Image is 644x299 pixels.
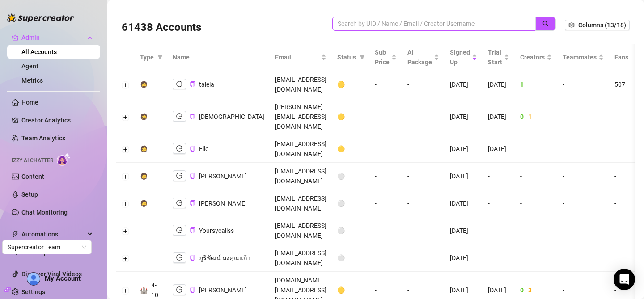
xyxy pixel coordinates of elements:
div: Open Intercom Messenger [614,269,635,290]
td: - [609,190,639,217]
td: - [402,217,445,244]
button: Copy Account UID [190,254,195,261]
h3: 61438 Accounts [122,21,201,35]
div: 🧔 [140,112,148,122]
span: Supercreator Team [8,240,86,254]
span: - [563,173,564,180]
span: Type [140,52,154,62]
span: 🟡 [337,81,345,88]
button: logout [173,170,186,181]
span: ⚪ [337,227,345,234]
span: build [4,286,11,293]
td: - [515,190,557,217]
button: Copy Account UID [190,173,195,179]
td: - [402,98,445,135]
a: Setup [21,191,38,198]
th: Email [270,44,332,71]
button: logout [173,111,186,122]
span: Creators [520,52,545,62]
span: logout [176,113,182,119]
button: Expand row [122,81,129,88]
span: - [563,145,564,152]
span: copy [190,114,195,119]
span: logout [176,254,182,261]
span: - [563,286,564,294]
span: logout [176,286,182,293]
span: Teammates [563,52,597,62]
td: - [369,163,402,190]
td: - [483,217,515,244]
td: - [369,71,402,98]
td: [EMAIL_ADDRESS][DOMAIN_NAME] [270,190,332,217]
td: [DATE] [483,135,515,163]
div: 🧔 [140,144,148,154]
td: - [483,163,515,190]
span: Trial Start [488,47,502,67]
button: logout [173,252,186,263]
span: logout [176,173,182,179]
td: - [402,244,445,272]
span: 1 [520,81,524,88]
td: [DATE] [445,190,483,217]
span: - [563,227,564,234]
th: AI Package [402,44,445,71]
span: Columns (13/18) [578,21,626,29]
td: - [609,98,639,135]
button: logout [173,198,186,208]
td: - [369,217,402,244]
span: copy [190,173,195,179]
td: - [515,244,557,272]
td: [DATE] [445,98,483,135]
span: logout [176,227,182,233]
button: Copy Account UID [190,113,195,120]
span: ⚪ [337,173,345,180]
td: [EMAIL_ADDRESS][DOMAIN_NAME] [270,163,332,190]
span: 🟡 [337,113,345,120]
td: [EMAIL_ADDRESS][DOMAIN_NAME] [270,217,332,244]
span: copy [190,200,195,206]
th: Creators [515,44,557,71]
td: - [402,190,445,217]
button: logout [173,284,186,295]
button: Expand row [122,255,129,262]
td: - [515,217,557,244]
th: Signed Up [445,44,483,71]
span: Admin [21,30,85,45]
span: Sub Price [375,47,390,67]
span: ⚪ [337,200,345,207]
button: Copy Account UID [190,227,195,234]
a: Chat Monitoring [21,209,68,216]
span: Email [275,52,319,62]
td: - [483,244,515,272]
span: copy [190,255,195,261]
span: logout [176,81,182,87]
td: [EMAIL_ADDRESS][DOMAIN_NAME] [270,135,332,163]
span: AI Package [407,47,432,67]
span: search [542,21,549,27]
img: logo-BBDzfeDw.svg [7,13,74,22]
button: Expand row [122,200,129,207]
button: Expand row [122,146,129,153]
div: 🏰 [140,285,148,295]
td: - [369,98,402,135]
span: [PERSON_NAME] [199,286,247,294]
th: Name [167,44,270,71]
span: [DEMOGRAPHIC_DATA] [199,113,264,120]
td: [DATE] [445,163,483,190]
td: [DATE] [445,135,483,163]
th: Trial Start [483,44,515,71]
td: [EMAIL_ADDRESS][DOMAIN_NAME] [270,244,332,272]
div: 🧔 [140,80,148,89]
td: - [609,217,639,244]
a: All Accounts [21,48,57,55]
span: copy [190,81,195,87]
td: - [369,135,402,163]
button: logout [173,143,186,154]
span: Elle [199,145,208,152]
a: Team Analytics [21,135,65,142]
td: - [402,71,445,98]
button: logout [173,79,186,89]
a: Discover Viral Videos [21,270,82,278]
td: [DATE] [483,71,515,98]
td: - [515,135,557,163]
